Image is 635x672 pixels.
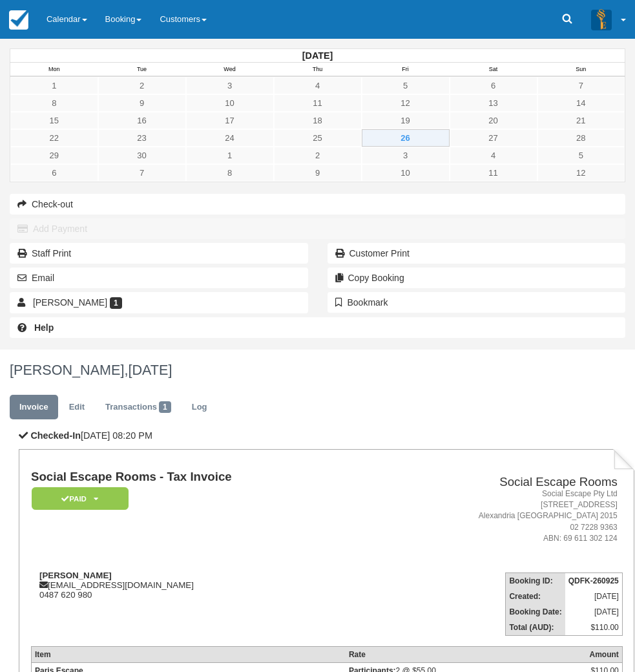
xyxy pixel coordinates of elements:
[450,77,537,94] a: 6
[39,571,112,580] strong: [PERSON_NAME]
[362,77,450,94] a: 5
[10,194,625,215] button: Check-out
[186,77,274,94] a: 3
[98,164,186,182] a: 7
[565,620,623,636] td: $110.00
[537,147,625,164] a: 5
[19,429,634,443] p: [DATE] 08:20 PM
[10,129,98,147] a: 22
[98,147,186,164] a: 30
[565,604,623,620] td: [DATE]
[506,572,565,589] th: Booking ID:
[375,488,618,544] address: Social Escape Pty Ltd [STREET_ADDRESS] Alexandria [GEOGRAPHIC_DATA] 2015 02 7228 9363 ABN: 69 611...
[30,430,81,441] b: Checked-In
[96,395,181,420] a: Transactions1
[10,218,625,239] button: Add Payment
[346,646,587,662] th: Rate
[506,589,565,604] th: Created:
[98,77,186,94] a: 2
[450,147,537,164] a: 4
[362,147,450,164] a: 3
[537,94,625,112] a: 14
[274,129,362,147] a: 25
[274,164,362,182] a: 9
[10,268,308,288] button: Email
[537,63,625,77] th: Sun
[186,164,274,182] a: 8
[328,243,626,264] a: Customer Print
[33,297,107,308] span: [PERSON_NAME]
[10,362,625,378] h1: [PERSON_NAME],
[186,147,274,164] a: 1
[98,112,186,129] a: 16
[10,94,98,112] a: 8
[10,395,58,420] a: Invoice
[59,395,94,420] a: Edit
[98,94,186,112] a: 9
[362,63,450,77] th: Fri
[450,164,537,182] a: 11
[159,401,171,413] span: 1
[31,646,345,662] th: Item
[274,63,362,77] th: Thu
[537,164,625,182] a: 12
[506,620,565,636] th: Total (AUD):
[537,112,625,129] a: 21
[9,10,28,30] img: checkfront-main-nav-mini-logo.png
[110,297,122,309] span: 1
[186,94,274,112] a: 10
[31,470,370,484] h1: Social Escape Rooms - Tax Invoice
[32,487,129,510] em: Paid
[506,604,565,620] th: Booking Date:
[568,576,619,585] strong: QDFK-260925
[537,129,625,147] a: 28
[274,77,362,94] a: 4
[31,487,124,510] a: Paid
[586,646,622,662] th: Amount
[10,243,308,264] a: Staff Print
[182,395,217,420] a: Log
[591,9,612,30] img: A3
[565,589,623,604] td: [DATE]
[274,147,362,164] a: 2
[362,129,450,147] a: 26
[98,63,186,77] th: Tue
[31,571,370,600] div: [EMAIL_ADDRESS][DOMAIN_NAME] 0487 620 980
[450,94,537,112] a: 13
[10,112,98,129] a: 15
[98,129,186,147] a: 23
[362,112,450,129] a: 19
[186,112,274,129] a: 17
[10,147,98,164] a: 29
[328,268,626,288] button: Copy Booking
[10,317,625,338] a: Help
[34,322,54,333] b: Help
[10,77,98,94] a: 1
[128,362,172,378] span: [DATE]
[186,63,274,77] th: Wed
[362,94,450,112] a: 12
[450,112,537,129] a: 20
[375,476,618,489] h2: Social Escape Rooms
[10,164,98,182] a: 6
[450,129,537,147] a: 27
[328,292,626,313] button: Bookmark
[450,63,537,77] th: Sat
[302,50,333,61] strong: [DATE]
[274,112,362,129] a: 18
[362,164,450,182] a: 10
[274,94,362,112] a: 11
[10,63,98,77] th: Mon
[186,129,274,147] a: 24
[10,292,308,313] a: [PERSON_NAME] 1
[537,77,625,94] a: 7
